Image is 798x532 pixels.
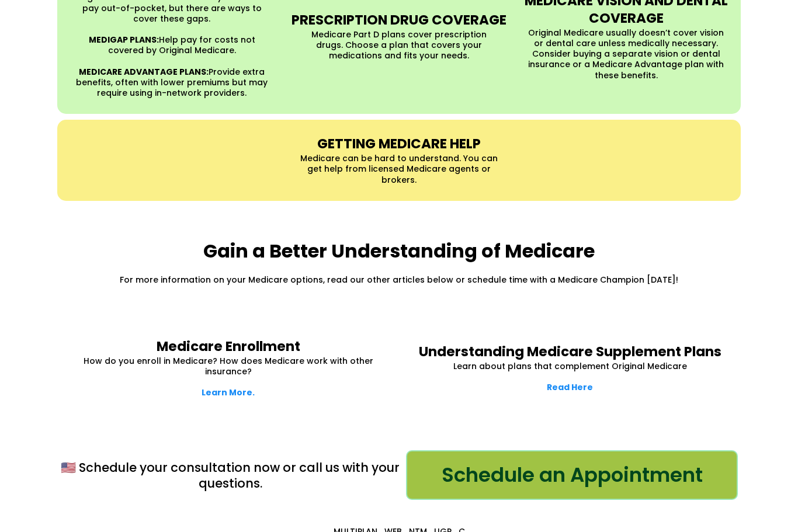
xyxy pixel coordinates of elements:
p: Help pay for costs not covered by Original Medicare. [73,34,271,55]
p: Original Medicare usually doesn’t cover vision or dental care unless medically necessary. Conside... [527,27,725,81]
p: Learn about plans that complement Original Medicare [414,361,726,371]
p: Medicare can be hard to understand. You can get help from licensed Medicare agents or brokers. [300,153,498,185]
span: Schedule an Appointment [442,460,703,490]
strong: Understanding Medicare Supplement Plans [419,342,721,361]
a: Read Here [547,381,593,393]
strong: MEDIGAP PLANS: [89,34,159,46]
a: Schedule an Appointment [406,450,738,500]
a: Learn More. [202,387,255,398]
p: For more information on your Medicare options, read our other articles below or schedule time wit... [60,274,738,285]
strong: MEDICARE ADVANTAGE PLANS: [79,66,209,78]
strong: PRESCRIPTION DRUG COVERAGE [292,11,506,29]
p: How do you enroll in Medicare? How does Medicare work with other insurance? [72,356,384,377]
p: Provide extra benefits, often with lower premiums but may require using in-network providers. [73,67,271,99]
strong: GETTING MEDICARE HELP [317,134,481,153]
strong: Medicare Enrollment [157,337,300,356]
p: 🇺🇸 Schedule your consultation now or call us with your questions. [60,460,400,492]
p: Medicare Part D plans cover prescription drugs. Choose a plan that covers your medications and fi... [300,29,498,61]
strong: Gain a Better Understanding of Medicare [203,238,595,264]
